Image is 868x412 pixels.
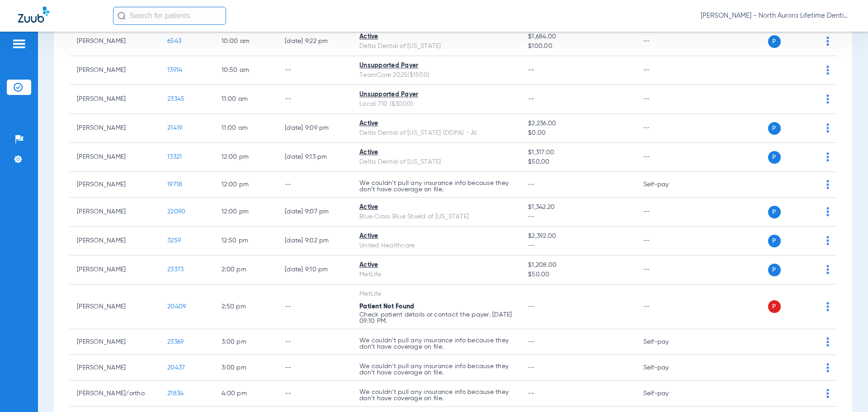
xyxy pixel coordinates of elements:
[768,151,781,164] span: P
[70,85,160,114] td: [PERSON_NAME]
[528,67,535,73] span: --
[826,123,829,133] img: group-dot-blue.svg
[636,114,697,143] td: --
[528,181,535,188] span: --
[826,236,829,245] img: group-dot-blue.svg
[359,303,414,310] span: Patient Not Found
[636,284,697,329] td: --
[528,232,628,241] span: $2,392.00
[214,198,278,227] td: 12:00 PM
[18,7,49,23] img: Zuub Logo
[167,390,184,397] span: 21834
[167,365,185,371] span: 20437
[70,256,160,284] td: [PERSON_NAME]
[636,355,697,381] td: Self-pay
[70,172,160,198] td: [PERSON_NAME]
[826,363,829,372] img: group-dot-blue.svg
[768,122,781,135] span: P
[636,329,697,355] td: Self-pay
[359,99,514,109] div: Local 710 ($3000)
[636,172,697,198] td: Self-pay
[359,312,514,324] p: Check patient details or contact the payer. [DATE] 09:10 PM.
[826,66,829,75] img: group-dot-blue.svg
[768,35,781,48] span: P
[768,235,781,247] span: P
[359,128,514,138] div: Delta Dental of [US_STATE] (DDPA) - AI
[359,337,514,350] p: We couldn’t pull any insurance info because they don’t have coverage on file.
[167,154,182,160] span: 13321
[528,148,628,157] span: $1,317.00
[278,381,352,407] td: --
[278,56,352,85] td: --
[70,114,160,143] td: [PERSON_NAME]
[70,143,160,172] td: [PERSON_NAME]
[528,32,628,42] span: $1,684.00
[214,56,278,85] td: 10:50 AM
[214,85,278,114] td: 11:00 AM
[214,284,278,329] td: 2:50 PM
[167,303,186,310] span: 20409
[359,71,514,80] div: TeamCare 2025($1500)
[359,119,514,128] div: Active
[278,114,352,143] td: [DATE] 9:09 PM
[167,208,185,215] span: 22090
[359,389,514,402] p: We couldn’t pull any insurance info because they don’t have coverage on file.
[528,365,535,371] span: --
[768,264,781,276] span: P
[528,119,628,128] span: $2,236.00
[278,256,352,284] td: [DATE] 9:10 PM
[826,207,829,216] img: group-dot-blue.svg
[826,152,829,161] img: group-dot-blue.svg
[118,12,126,20] img: Search Icon
[167,266,184,273] span: 23373
[528,212,628,222] span: --
[70,381,160,407] td: [PERSON_NAME]/ortho
[528,157,628,167] span: $50.00
[278,172,352,198] td: --
[359,90,514,99] div: Unsupported Payer
[70,227,160,256] td: [PERSON_NAME]
[528,203,628,212] span: $1,342.20
[12,38,26,49] img: hamburger-icon
[278,284,352,329] td: --
[359,212,514,222] div: Blue Cross Blue Shield of [US_STATE]
[528,42,628,51] span: $100.00
[70,329,160,355] td: [PERSON_NAME]
[826,265,829,274] img: group-dot-blue.svg
[528,339,535,345] span: --
[278,27,352,56] td: [DATE] 9:22 PM
[214,27,278,56] td: 10:00 AM
[359,180,514,193] p: We couldn’t pull any insurance info because they don’t have coverage on file.
[214,227,278,256] td: 12:50 PM
[359,42,514,51] div: Delta Dental of [US_STATE]
[528,303,535,310] span: --
[636,227,697,256] td: --
[167,38,181,44] span: 6543
[701,11,850,20] span: [PERSON_NAME] - North Aurora Lifetime Dentistry
[636,85,697,114] td: --
[528,241,628,251] span: --
[826,302,829,311] img: group-dot-blue.svg
[167,181,182,188] span: 19718
[214,172,278,198] td: 12:00 PM
[528,260,628,270] span: $1,208.00
[359,260,514,270] div: Active
[359,232,514,241] div: Active
[359,363,514,376] p: We couldn’t pull any insurance info because they don’t have coverage on file.
[167,339,184,345] span: 23369
[636,56,697,85] td: --
[167,237,181,244] span: 3259
[278,355,352,381] td: --
[214,143,278,172] td: 12:00 PM
[359,148,514,157] div: Active
[70,284,160,329] td: [PERSON_NAME]
[636,381,697,407] td: Self-pay
[167,67,182,73] span: 13914
[359,241,514,251] div: United Healthcare
[636,143,697,172] td: --
[528,390,535,397] span: --
[359,32,514,42] div: Active
[214,355,278,381] td: 3:00 PM
[826,37,829,46] img: group-dot-blue.svg
[70,27,160,56] td: [PERSON_NAME]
